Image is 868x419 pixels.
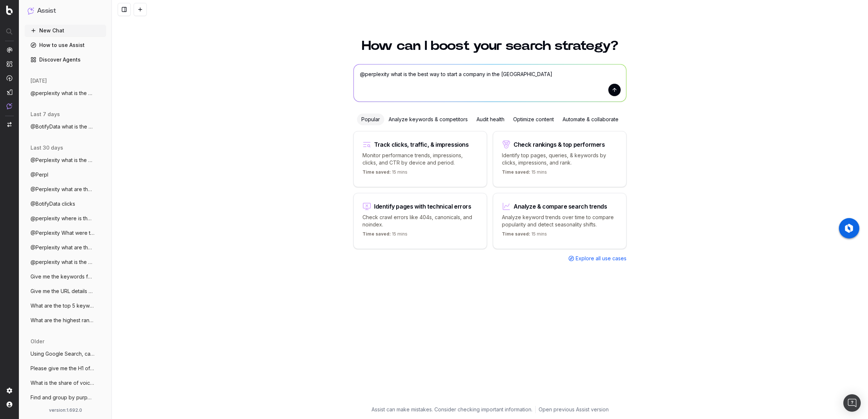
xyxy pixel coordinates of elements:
span: Time saved: [362,231,391,237]
div: Open Intercom Messenger [843,394,861,412]
a: Open previous Assist version [539,406,609,413]
div: Analyze & compare search trends [514,203,607,209]
img: Switch project [7,122,12,127]
button: Give me the URL details of [URL] [25,285,106,297]
span: Give me the keywords for this URL: https [31,273,94,280]
p: Assist can make mistakes. Consider checking important information. [372,406,532,413]
p: 15 mins [362,231,407,240]
span: Time saved: [502,169,530,175]
p: Monitor performance trends, impressions, clicks, and CTR by device and period. [362,152,478,166]
button: Please give me the H1 of the firt 100 cr [25,363,106,374]
span: @perplexity what is the best way to star [31,90,94,97]
span: @perplexity where is the best mexican fo [31,215,94,222]
div: Check rankings & top performers [514,142,605,147]
div: Track clicks, traffic, & impressions [374,142,469,147]
button: @perplexity where is the best mexican fo [25,213,106,224]
button: What are the top 5 keywords by search vo [25,300,106,312]
a: Discover Agents [25,54,106,66]
span: Explore all use cases [576,255,626,262]
img: Setting [7,388,12,394]
span: What is the share of voice for my websit [31,379,94,387]
a: Explore all use cases [568,255,626,262]
span: @Perplexity what is the best electric ca [31,157,94,164]
button: @Perplexity what is the best electric ca [25,154,106,166]
button: @BotifyData clicks [25,198,106,210]
img: Analytics [7,47,12,53]
div: Optimize content [509,114,558,125]
h1: How can I boost your search strategy? [353,39,626,52]
span: What are the highest ranked keywords for [31,317,94,324]
button: @perplexity what is the best electric to [25,256,106,268]
span: @Perpl [31,171,48,178]
img: My account [7,402,12,407]
span: Time saved: [362,169,391,175]
p: 15 mins [502,231,547,240]
button: Using Google Search, can you tell me wha [25,348,106,360]
img: Assist [28,7,34,14]
button: What is the share of voice for my websit [25,377,106,389]
a: How to use Assist [25,39,106,51]
span: @Perplexity what are the trending keywor [31,244,94,251]
p: 15 mins [502,169,547,178]
button: @Perplexity What were the results of the [25,227,106,239]
div: version: 1.692.0 [28,407,103,413]
div: Automate & collaborate [558,114,623,125]
span: @perplexity what is the best electric to [31,258,94,266]
span: Using Google Search, can you tell me wha [31,350,94,357]
span: older [31,338,44,345]
span: [DATE] [31,77,47,84]
button: Assist [28,6,103,16]
div: Audit health [472,114,509,125]
img: Activation [7,75,12,81]
span: last 7 days [31,111,60,118]
button: Find and group by purpose the top keywor [25,392,106,403]
button: @Perpl [25,169,106,181]
img: Assist [7,103,12,109]
div: Identify pages with technical errors [374,203,471,209]
img: Botify logo [6,5,13,15]
p: Analyze keyword trends over time to compare popularity and detect seasonality shifts. [502,214,617,228]
p: Check crawl errors like 404s, canonicals, and noindex. [362,214,478,228]
span: Time saved: [502,231,530,237]
button: New Chat [25,25,106,36]
button: @perplexity what is the best way to star [25,87,106,99]
span: What are the top 5 keywords by search vo [31,302,94,309]
div: Analyze keywords & competitors [384,114,472,125]
button: @Perplexity what are the trending keywor [25,183,106,195]
h1: Assist [37,6,56,16]
span: Please give me the H1 of the firt 100 cr [31,365,94,372]
span: @Perplexity what are the trending keywor [31,186,94,193]
button: Give me the keywords for this URL: https [25,271,106,282]
img: Intelligence [7,61,12,67]
textarea: @perplexity what is the best way to start a company in the [GEOGRAPHIC_DATA] [354,64,626,102]
button: @BotifyData what is the date of my lates [25,121,106,133]
span: @BotifyData what is the date of my lates [31,123,94,130]
span: Find and group by purpose the top keywor [31,394,94,401]
p: 15 mins [362,169,407,178]
img: Studio [7,89,12,95]
span: last 30 days [31,144,63,151]
p: Identify top pages, queries, & keywords by clicks, impressions, and rank. [502,152,617,166]
span: Give me the URL details of [URL] [31,288,94,295]
button: What are the highest ranked keywords for [25,315,106,326]
span: @Perplexity What were the results of the [31,229,94,237]
div: Popular [357,114,384,125]
span: @BotifyData clicks [31,200,75,207]
button: @Perplexity what are the trending keywor [25,242,106,253]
